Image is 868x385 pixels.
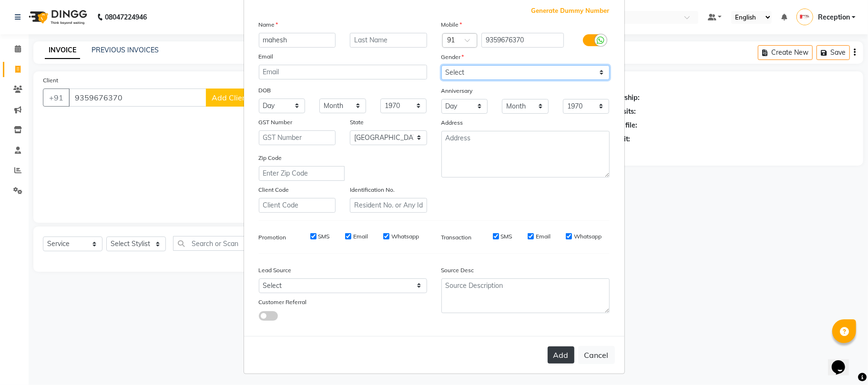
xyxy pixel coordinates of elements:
label: Email [353,232,368,241]
label: Anniversary [441,87,473,95]
label: Promotion [259,233,286,242]
label: Email [259,52,274,61]
label: Name [259,20,278,29]
label: Client Code [259,186,289,194]
label: Gender [441,53,464,61]
label: Email [536,232,551,241]
input: Enter Zip Code [259,166,345,181]
label: Address [441,118,463,127]
input: Resident No. or Any Id [350,198,427,213]
label: Whatsapp [574,232,602,241]
label: SMS [318,232,330,241]
input: Email [259,65,427,79]
input: GST Number [259,130,336,145]
input: First Name [259,33,336,48]
label: Whatsapp [391,232,419,241]
label: Lead Source [259,266,292,275]
iframe: chat widget [828,347,858,375]
label: Transaction [441,233,472,242]
input: Client Code [259,198,336,213]
input: Last Name [350,33,427,48]
label: Zip Code [259,154,282,162]
input: Mobile [481,33,564,48]
label: Source Desc [441,266,474,275]
button: Add [548,346,574,364]
label: Customer Referral [259,298,307,306]
span: Generate Dummy Number [531,6,610,16]
button: Cancel [578,346,615,364]
label: State [350,118,364,127]
label: SMS [501,232,512,241]
label: Mobile [441,20,462,29]
label: Identification No. [350,186,395,194]
label: GST Number [259,118,293,127]
label: DOB [259,86,271,95]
